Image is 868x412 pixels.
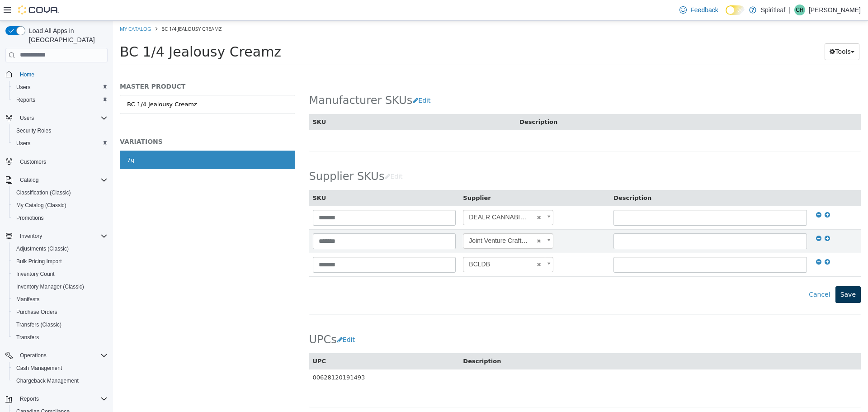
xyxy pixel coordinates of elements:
[9,374,111,387] button: Chargeback Management
[16,113,108,123] span: Users
[9,268,111,280] button: Inventory Count
[16,156,108,167] span: Customers
[299,71,322,88] button: Edit
[809,5,861,15] p: [PERSON_NAME]
[690,5,718,14] span: Feedback
[9,212,111,224] button: Promotions
[794,5,805,15] div: Courtney R
[13,319,65,330] a: Transfers (Classic)
[13,332,42,343] a: Transfers
[9,280,111,293] button: Inventory Manager (Classic)
[2,68,111,81] button: Home
[7,117,182,125] h5: VARIATIONS
[7,5,38,11] a: My Catalog
[789,5,791,15] p: |
[20,114,34,122] span: Users
[13,363,66,374] a: Cash Management
[16,127,51,134] span: Security Roles
[16,214,44,222] span: Promotions
[2,393,111,405] button: Reports
[13,269,58,279] a: Inventory Count
[350,174,377,180] span: Supplier
[16,231,46,242] button: Inventory
[13,213,108,223] span: Promotions
[9,242,111,255] button: Adjustments (Classic)
[350,236,440,251] a: BCLDB
[16,377,79,384] span: Chargeback Management
[16,175,108,185] span: Catalog
[16,156,50,167] a: Customers
[500,174,538,180] span: Description
[13,125,108,136] span: Security Roles
[16,365,62,372] span: Cash Management
[16,175,42,185] button: Catalog
[726,5,745,15] input: Dark Mode
[350,213,421,227] span: Joint Venture Craft Cannabis Inc
[16,140,30,147] span: Users
[20,158,46,166] span: Customers
[16,189,71,196] span: Classification (Classic)
[350,189,421,204] span: DEALR CANNABIS INC
[9,306,111,318] button: Purchase Orders
[9,318,111,331] button: Transfers (Classic)
[16,202,66,209] span: My Catalog (Classic)
[13,269,108,279] span: Inventory Count
[200,337,213,344] span: UPC
[9,331,111,344] button: Transfers
[7,62,182,70] h5: MASTER PRODUCT
[16,270,55,278] span: Inventory Count
[16,231,108,242] span: Inventory
[13,95,108,105] span: Reports
[13,125,55,136] a: Security Roles
[13,294,43,305] a: Manifests
[196,349,347,365] td: 00628120191493
[200,98,213,104] span: SKU
[13,138,34,149] a: Users
[406,98,444,104] span: Description
[13,332,108,343] span: Transfers
[13,213,47,223] a: Promotions
[2,174,111,186] button: Catalog
[13,307,108,317] span: Purchase Orders
[200,174,213,180] span: SKU
[13,82,34,93] a: Users
[7,74,182,93] a: BC 1/4 Jealousy Creamz
[196,311,247,327] h2: UPCs
[16,69,38,80] a: Home
[13,281,88,292] a: Inventory Manager (Classic)
[13,319,108,330] span: Transfers (Classic)
[350,213,440,228] a: Joint Venture Craft Cannabis Inc
[7,23,168,39] span: BC 1/4 Jealousy Creamz
[16,393,108,404] span: Reports
[13,281,108,292] span: Inventory Manager (Classic)
[13,294,108,305] span: Manifests
[9,293,111,306] button: Manifests
[9,94,111,106] button: Reports
[20,352,47,359] span: Operations
[13,256,108,267] span: Bulk Pricing Import
[13,375,108,386] span: Chargeback Management
[25,26,108,44] span: Load All Apps in [GEOGRAPHIC_DATA]
[16,350,50,361] button: Operations
[20,176,38,184] span: Catalog
[722,265,748,282] button: Save
[2,155,111,168] button: Customers
[16,334,39,341] span: Transfers
[20,71,34,78] span: Home
[16,321,61,328] span: Transfers (Classic)
[2,230,111,242] button: Inventory
[16,113,38,123] button: Users
[16,296,39,303] span: Manifests
[13,307,61,317] a: Purchase Orders
[9,186,111,199] button: Classification (Classic)
[676,1,722,19] a: Feedback
[2,349,111,362] button: Operations
[13,375,82,386] a: Chargeback Management
[13,187,75,198] a: Classification (Classic)
[9,124,111,137] button: Security Roles
[9,255,111,268] button: Bulk Pricing Import
[9,362,111,374] button: Cash Management
[48,5,108,11] span: BC 1/4 Jealousy Creamz
[16,283,84,290] span: Inventory Manager (Classic)
[350,237,421,251] span: BCLDB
